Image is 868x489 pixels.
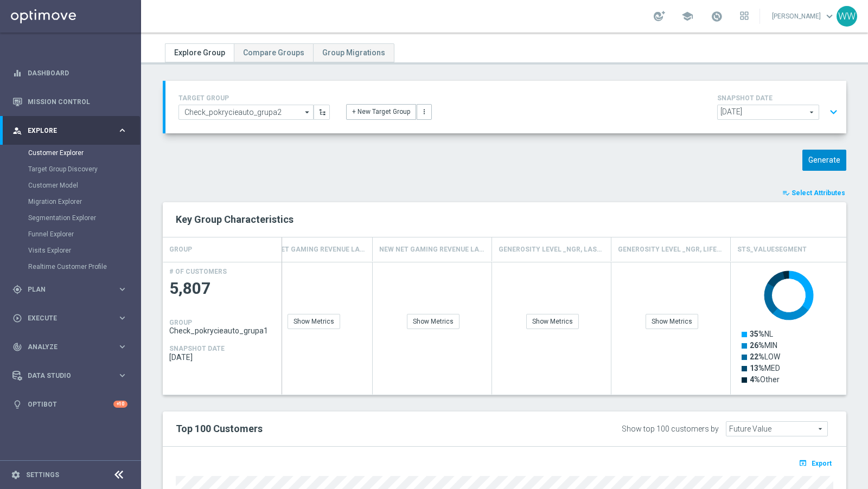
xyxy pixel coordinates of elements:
a: Dashboard [28,59,127,87]
h4: New Net Gaming Revenue last 90 days [260,240,366,259]
div: Migration Explorer [28,194,140,210]
span: Explore Group [174,48,225,57]
span: school [681,10,693,22]
i: arrow_drop_down [302,105,313,119]
div: Optibot [12,390,127,419]
a: Target Group Discovery [28,165,113,173]
h4: GROUP [169,240,192,259]
a: Segmentation Explorer [28,214,113,222]
h4: SNAPSHOT DATE [169,345,225,352]
text: MIN [750,341,777,350]
div: Data Studio [12,371,117,381]
h4: SNAPSHOT DATE [717,94,842,102]
h4: Generosity Level _NGR, Last Month [499,240,604,259]
text: LOW [750,352,781,361]
button: Data Studio keyboard_arrow_right [12,371,128,380]
button: equalizer Dashboard [12,69,128,78]
div: Customer Model [28,177,140,194]
i: keyboard_arrow_right [117,370,127,381]
i: play_circle_outline [12,313,22,323]
button: gps_fixed Plan keyboard_arrow_right [12,285,128,294]
span: Check_pokrycieauto_grupa1 [169,326,276,335]
i: settings [11,470,21,480]
a: Customer Explorer [28,149,113,157]
a: [PERSON_NAME]keyboard_arrow_down [771,8,837,24]
tspan: 22% [750,352,764,361]
h4: New Net Gaming Revenue last 30 days [379,240,485,259]
button: playlist_add_check Select Attributes [781,187,846,199]
div: Press SPACE to select this row. [163,262,282,395]
div: Target Group Discovery [28,161,140,177]
i: person_search [12,126,22,136]
div: Dashboard [12,59,127,87]
div: Show Metrics [526,314,579,329]
h2: Top 100 Customers [176,422,552,435]
div: Explore [12,126,117,136]
tspan: 13% [750,364,764,372]
span: 5,807 [169,278,276,299]
div: +10 [113,401,127,408]
span: Execute [28,315,117,321]
div: Mission Control [12,87,127,116]
button: expand_more [826,102,841,123]
i: playlist_add_check [782,189,790,197]
div: Customer Explorer [28,145,140,161]
div: Segmentation Explorer [28,210,140,226]
button: track_changes Analyze keyboard_arrow_right [12,343,128,351]
span: Compare Groups [243,48,304,57]
text: NL [750,330,773,338]
a: Mission Control [28,87,127,116]
a: Optibot [28,390,113,419]
button: open_in_browser Export [797,456,833,470]
button: Mission Control [12,98,128,106]
div: person_search Explore keyboard_arrow_right [12,126,128,135]
div: Execute [12,313,117,323]
span: 2025-08-21 [169,353,276,362]
div: Visits Explorer [28,242,140,259]
i: keyboard_arrow_right [117,125,127,136]
i: keyboard_arrow_right [117,313,127,323]
div: Show Metrics [646,314,698,329]
span: Explore [28,127,117,134]
input: Select Existing or Create New [178,105,314,120]
span: Export [812,460,832,467]
a: Settings [26,472,59,478]
i: track_changes [12,342,22,352]
text: Other [750,375,780,384]
div: Show Metrics [407,314,459,329]
a: Customer Model [28,181,113,190]
i: open_in_browser [799,459,810,467]
div: Show top 100 customers by [622,424,719,434]
a: Visits Explorer [28,246,113,255]
h4: Generosity Level _NGR, Lifetime [618,240,724,259]
div: TARGET GROUP arrow_drop_down + New Target Group more_vert SNAPSHOT DATE arrow_drop_down expand_more [178,92,833,123]
button: Generate [802,150,846,171]
i: equalizer [12,68,22,78]
span: keyboard_arrow_down [824,10,835,22]
a: Funnel Explorer [28,230,113,239]
text: MED [750,364,780,372]
h4: STS_ValueSegment [737,240,807,259]
div: Plan [12,285,117,294]
button: play_circle_outline Execute keyboard_arrow_right [12,314,128,323]
tspan: 4% [750,375,760,384]
i: keyboard_arrow_right [117,342,127,352]
span: Select Attributes [792,189,845,197]
a: Realtime Customer Profile [28,262,113,271]
div: Realtime Customer Profile [28,259,140,275]
span: Analyze [28,344,117,350]
h4: # OF CUSTOMERS [169,268,227,275]
div: WW [837,6,857,27]
i: more_vert [420,108,428,115]
span: Group Migrations [322,48,385,57]
button: lightbulb Optibot +10 [12,400,128,409]
i: gps_fixed [12,285,22,294]
button: + New Target Group [346,104,416,119]
ul: Tabs [165,43,394,62]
